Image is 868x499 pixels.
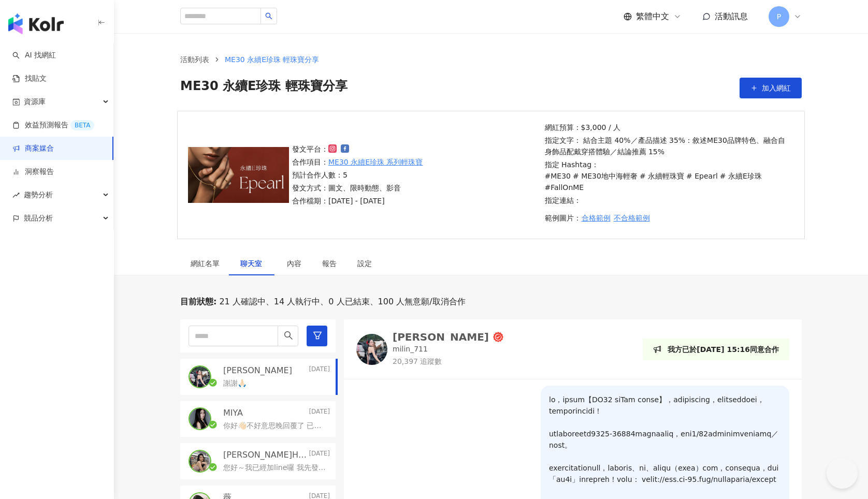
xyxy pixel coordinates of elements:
p: # 永續E珍珠 [720,170,762,182]
p: [DATE] [309,365,330,376]
span: 資源庫 [24,90,46,113]
button: 加入網紅 [740,78,802,98]
img: ME30 永續E珍珠 系列輕珠寶 [188,147,289,203]
img: KOL Avatar [356,334,387,365]
span: filter [313,331,322,340]
button: 不合格範例 [613,208,650,228]
p: 發文平台： [292,143,423,155]
span: ME30 永續E珍珠 輕珠寶分享 [225,55,320,64]
img: KOL Avatar [190,366,210,387]
span: search [265,12,272,20]
span: P [777,11,781,22]
p: 指定 Hashtag： [545,159,791,193]
a: 效益預測報告BETA [12,120,94,130]
p: 您好～我已經加line囉 我先發個貼圖您看一下有沒有 感謝 [223,463,326,473]
span: 加入網紅 [762,84,791,92]
p: 謝謝🙏🏻 [223,378,247,389]
p: [DATE] [309,449,330,461]
p: MIYA [223,407,243,419]
div: 設定 [357,258,372,269]
span: 21 人確認中、14 人執行中、0 人已結束、100 人無意願/取消合作 [216,296,465,307]
p: 合作項目： [292,156,423,168]
a: 洞察報告 [12,167,54,177]
p: [PERSON_NAME]Hua [PERSON_NAME] [223,449,307,461]
span: rise [12,192,20,199]
span: 繁體中文 [636,11,669,22]
p: #ME30 [545,170,571,182]
p: # ME30地中海輕奢 [573,170,638,182]
img: logo [8,13,64,34]
p: 20,397 追蹤數 [393,357,503,367]
p: 指定連結： [545,195,791,206]
p: # Epearl [686,170,718,182]
p: #FallOnME [545,182,584,193]
div: 報告 [322,258,337,269]
p: 合作檔期：[DATE] - [DATE] [292,195,423,207]
p: [PERSON_NAME] [223,365,292,376]
a: 找貼文 [12,74,47,84]
span: 趨勢分析 [24,183,53,207]
a: KOL Avatar[PERSON_NAME]milin_71120,397 追蹤數 [356,332,503,366]
span: ME30 永續E珍珠 輕珠寶分享 [180,78,348,98]
a: searchAI 找網紅 [12,50,56,61]
img: KOL Avatar [190,408,210,429]
div: [PERSON_NAME] [393,332,489,342]
p: milin_711 [393,344,428,355]
span: search [284,331,293,340]
span: 活動訊息 [715,11,748,21]
p: 範例圖片： [545,208,791,228]
img: KOL Avatar [190,451,210,472]
p: 發文方式：圖文、限時動態、影音 [292,182,423,194]
span: 不合格範例 [614,214,650,222]
span: 聊天室 [240,260,266,267]
p: [DATE] [309,407,330,419]
span: 合格範例 [582,214,611,222]
div: 內容 [287,258,301,269]
a: ME30 永續E珍珠 系列輕珠寶 [328,156,423,168]
button: 合格範例 [581,208,611,228]
span: 競品分析 [24,207,53,230]
p: # 永續輕珠寶 [640,170,684,182]
p: 你好👋🏻不好意思晚回覆了 已加LINE [223,421,326,431]
a: 活動列表 [178,54,211,65]
iframe: Help Scout Beacon - Open [827,458,858,489]
p: 預計合作人數：5 [292,169,423,181]
a: 商案媒合 [12,143,54,154]
p: 我方已於[DATE] 15:16同意合作 [668,344,779,355]
div: 網紅名單 [191,258,220,269]
p: 目前狀態 : [180,296,216,307]
p: 指定文字： 結合主題 40%／產品描述 35%：敘述ME30品牌特色、融合自身飾品配戴穿搭體驗／結論推薦 15% [545,135,791,157]
p: 網紅預算：$3,000 / 人 [545,122,791,133]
